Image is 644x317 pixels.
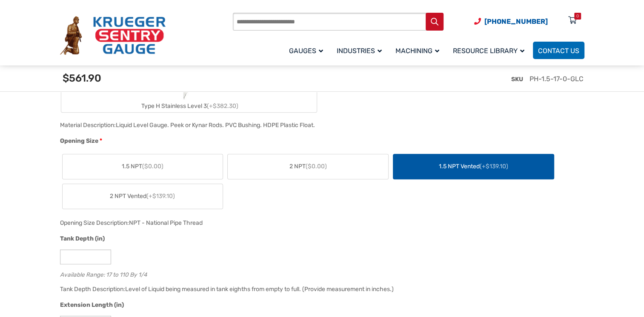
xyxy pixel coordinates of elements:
span: Material Description: [60,122,116,129]
span: 2 NPT Vented [110,192,175,201]
span: PH-1.5-17-0-GLC [530,75,584,83]
a: Industries [332,40,390,60]
abbr: required [100,136,102,145]
span: Tank Depth (in) [60,235,105,242]
span: Gauges [289,47,323,55]
span: Resource Library [453,47,524,55]
span: Tank Depth Description: [60,286,125,293]
span: Machining [395,47,439,55]
span: ($0.00) [306,163,327,170]
div: Level of Liquid being measured in tank eighths from empty to full. (Provide measurement in inches.) [125,286,394,293]
div: Type H Stainless Level 3 [61,100,317,112]
span: Extension Length (in) [60,301,124,309]
span: 2 NPT [289,162,327,171]
span: (+$382.30) [207,102,238,110]
div: Available Range: 17 to 110 By 1/4 [60,269,580,277]
a: Contact Us [533,42,584,59]
span: Opening Size [60,137,98,144]
span: ($0.00) [142,163,163,170]
a: Resource Library [448,40,533,60]
img: Krueger Sentry Gauge [60,16,166,55]
a: Gauges [284,40,332,60]
div: NPT - National Pipe Thread [129,219,203,226]
span: (+$139.10) [480,163,508,170]
a: Phone Number (920) 434-8860 [474,16,548,27]
span: Opening Size Description: [60,219,129,226]
div: Liquid Level Gauge. Peek or Kynar Rods. PVC Bushing. HDPE Plastic Float. [116,122,315,129]
span: SKU [511,76,523,83]
div: 0 [576,13,579,20]
span: Industries [337,47,382,55]
span: 1.5 NPT [122,162,163,171]
span: Contact Us [538,47,579,55]
span: 1.5 NPT Vented [439,162,508,171]
span: [PHONE_NUMBER] [484,17,548,25]
a: Machining [390,40,448,60]
span: (+$139.10) [146,192,175,200]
